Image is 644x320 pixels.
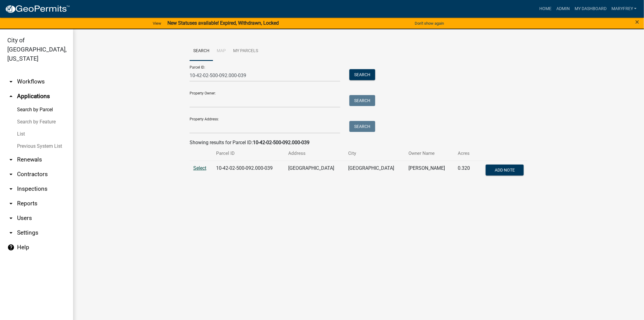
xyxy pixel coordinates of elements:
i: arrow_drop_down [7,215,15,222]
button: Search [349,121,375,132]
a: MaryFrey [609,3,639,15]
a: View [150,18,164,28]
a: Search [190,41,213,61]
button: Search [349,95,375,106]
a: My Parcels [229,41,262,61]
td: [PERSON_NAME] [405,161,454,181]
a: Select [193,165,206,171]
i: arrow_drop_up [7,93,15,100]
th: City [345,146,405,161]
a: Admin [554,3,572,15]
th: Address [285,146,345,161]
th: Acres [454,146,476,161]
th: Owner Name [405,146,454,161]
div: Showing results for Parcel ID: [190,139,527,146]
i: arrow_drop_down [7,78,15,85]
i: arrow_drop_down [7,171,15,178]
td: 10-42-02-500-092.000-039 [213,161,285,181]
th: Parcel ID [213,146,285,161]
button: Search [349,69,375,80]
strong: New Statuses available! Expired, Withdrawn, Locked [167,20,279,26]
a: Home [537,3,554,15]
button: Add Note [486,165,524,176]
a: My Dashboard [572,3,609,15]
span: Add Note [495,167,515,172]
i: help [7,244,15,251]
button: Close [635,18,639,26]
button: Don't show again [412,18,446,28]
i: arrow_drop_down [7,200,15,207]
td: [GEOGRAPHIC_DATA] [345,161,405,181]
i: arrow_drop_down [7,185,15,193]
i: arrow_drop_down [7,229,15,236]
td: [GEOGRAPHIC_DATA] [285,161,345,181]
td: 0.320 [454,161,476,181]
strong: 10-42-02-500-092.000-039 [253,140,310,145]
i: arrow_drop_down [7,156,15,163]
span: × [635,18,639,26]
